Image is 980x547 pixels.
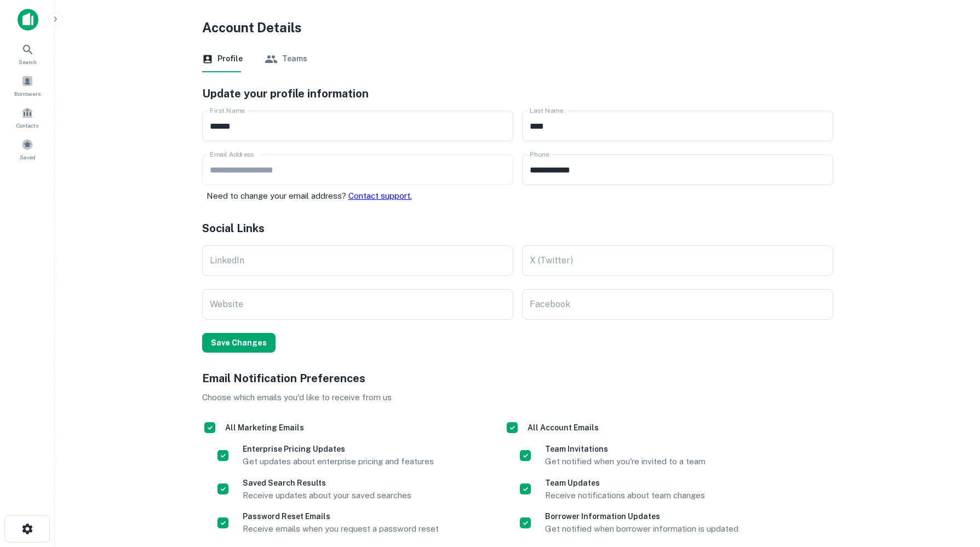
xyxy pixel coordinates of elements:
[210,106,245,115] label: First Name
[202,333,276,353] button: Save Changes
[265,46,307,72] button: Teams
[530,149,549,159] label: Phone
[545,510,738,522] h6: Borrower Information Updates
[243,510,439,522] h6: Password Reset Emails
[19,57,37,66] span: Search
[348,191,412,200] a: Contact support.
[202,18,833,37] h4: Account Details
[207,189,513,203] p: Need to change your email address?
[545,455,706,468] p: Get notified when you're invited to a team
[202,391,833,404] p: Choose which emails you'd like to receive from us
[225,422,304,434] h6: All Marketing Emails
[243,443,434,455] h6: Enterprise Pricing Updates
[202,370,833,387] h5: Email Notification Preferences
[20,153,36,162] span: Saved
[202,85,833,102] h5: Update your profile information
[243,455,434,468] p: Get updates about enterprise pricing and features
[925,459,980,512] iframe: Chat Widget
[202,220,833,237] h5: Social Links
[545,443,706,455] h6: Team Invitations
[16,121,38,130] span: Contacts
[545,489,705,502] p: Receive notifications about team changes
[210,149,254,159] label: Email Address
[530,106,564,115] label: Last Name
[14,89,41,98] span: Borrowers
[545,522,738,536] p: Get notified when borrower information is updated
[528,422,599,434] h6: All Account Emails
[3,39,51,68] a: Search
[3,102,51,132] a: Contacts
[545,477,705,489] h6: Team Updates
[202,46,243,72] button: Profile
[243,522,439,536] p: Receive emails when you request a password reset
[243,489,411,502] p: Receive updates about your saved searches
[243,477,411,489] h6: Saved Search Results
[3,134,51,164] a: Saved
[3,71,51,100] a: Borrowers
[18,9,38,31] img: capitalize-icon.png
